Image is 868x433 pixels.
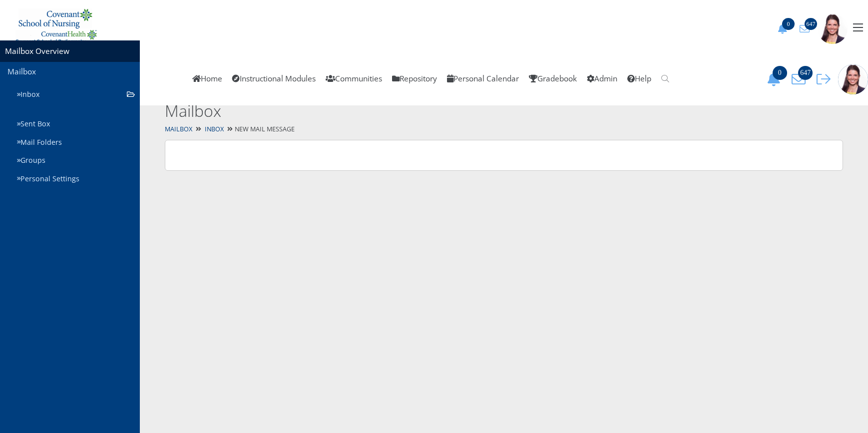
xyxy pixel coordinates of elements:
a: Personal Calendar [442,53,524,105]
a: Gradebook [524,53,582,105]
img: 1943_125_125.jpg [838,64,868,94]
a: Admin [582,53,622,105]
a: Communities [321,53,387,105]
img: 1943_125_125.jpg [818,14,848,44]
a: Sent Box [13,115,140,133]
a: Groups [13,151,140,170]
a: 647 [788,73,813,84]
a: Mail Folders [13,133,140,151]
a: Personal Settings [13,169,140,188]
span: 647 [798,66,813,80]
h2: Mailbox [165,100,692,122]
span: 647 [805,18,817,30]
span: 0 [773,66,787,80]
a: Repository [387,53,442,105]
a: Mailbox [165,125,192,133]
button: 0 [763,72,788,86]
a: Inbox [13,85,140,104]
a: Mailbox Overview [5,46,69,56]
a: 647 [796,17,818,32]
a: 0 [763,73,788,84]
div: New Mail Message [140,122,868,137]
a: Inbox [205,125,224,133]
button: 647 [788,72,813,86]
a: Help [622,53,656,105]
span: 0 [782,18,795,30]
a: Home [187,53,227,105]
button: 0 [774,24,796,34]
a: Instructional Modules [227,53,321,105]
button: 647 [796,24,818,34]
